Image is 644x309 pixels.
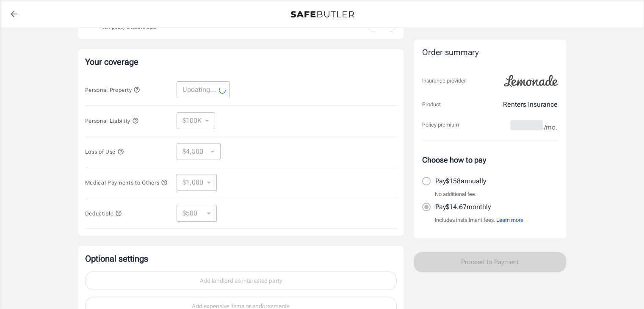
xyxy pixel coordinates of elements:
[422,47,558,59] div: Order summary
[85,253,397,265] p: Optional settings
[85,210,122,217] span: Deductible
[85,146,124,157] button: Loss of Use
[85,179,168,186] span: Medical Payments to Others
[422,77,466,85] p: Insurance provider
[85,149,124,155] span: Loss of Use
[6,6,22,22] a: back to quotes
[85,118,139,124] span: Personal Liability
[435,216,523,224] p: Includes installment fees.
[422,121,459,129] p: Policy premium
[503,99,558,110] p: Renters Insurance
[290,11,354,18] img: Back to quotes
[435,202,491,212] p: Pay $14.67 monthly
[496,216,523,224] button: Learn more
[85,85,140,95] button: Personal Property
[85,208,122,218] button: Deductible
[85,177,168,188] button: Medical Payments to Others
[435,176,486,186] p: Pay $158 annually
[499,69,563,93] img: Lemonade
[85,56,397,68] p: Your coverage
[435,190,477,199] p: No additional fee.
[422,154,558,166] p: Choose how to pay
[85,87,140,93] span: Personal Property
[85,116,139,126] button: Personal Liability
[422,100,441,109] p: Product
[544,121,558,133] span: /mo.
